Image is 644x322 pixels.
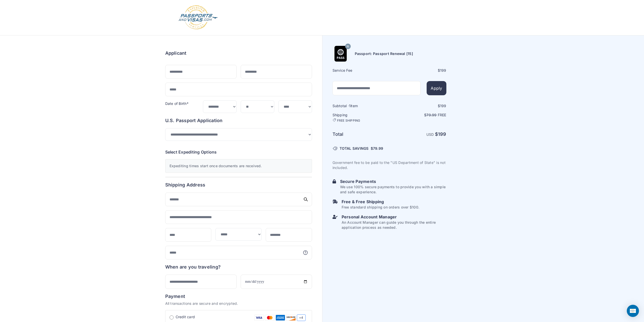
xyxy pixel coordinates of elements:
h6: Personal Account Manager [342,214,446,220]
h6: U.S. Passport Application [165,117,312,124]
label: Date of Birth* [165,101,189,106]
h6: Service Fee [333,68,389,73]
span: 199 [440,68,446,72]
span: 199 [438,131,446,137]
span: 1 [349,104,350,108]
svg: More information [303,250,308,255]
p: Government fee to be paid to the "US Department of State" is not included. [333,160,446,170]
h6: Select Expediting Options [165,149,312,155]
span: FREE SHIPPING [337,119,360,123]
span: Free [438,113,446,117]
strong: $ [435,131,446,137]
h6: Shipping [333,112,389,123]
div: $ [390,103,446,108]
h6: Payment [165,293,312,300]
p: All transactions are secure and encrypted. [165,301,312,306]
span: $ [371,146,383,151]
h6: Applicant [165,50,186,57]
img: Logo [178,5,218,30]
img: Discover [286,314,296,321]
span: 15 [346,43,349,50]
h6: Shipping Address [165,181,312,188]
p: $ [390,112,446,118]
span: 79.99 [373,146,383,150]
img: Visa Card [254,314,264,321]
button: Apply [427,81,446,95]
h6: Secure Payments [340,178,446,184]
div: $ [390,68,446,73]
span: +4 [297,314,305,321]
div: Open Intercom Messenger [627,305,639,317]
div: Expediting times start once documents are received. [165,159,312,173]
img: Product Name [333,46,348,62]
p: Free standard shipping on orders over $100. [342,205,419,210]
span: 79.99 [426,113,437,117]
h6: Subtotal · item [333,103,389,108]
img: Mastercard [265,314,275,321]
p: An Account Manager can guide you through the entire application process as needed. [342,220,446,230]
span: 199 [440,104,446,108]
h6: Total [333,131,389,138]
h6: Free & Free Shipping [342,199,419,205]
span: Credit card [176,314,195,319]
h6: When are you traveling? [165,263,221,271]
span: TOTAL SAVINGS [340,146,369,151]
img: Amex [276,314,285,321]
h6: Passport: Passport Renewal [15] [355,51,413,56]
p: We use 100% secure payments to provide you with a simple and safe experience. [340,184,446,195]
span: USD [426,132,434,137]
